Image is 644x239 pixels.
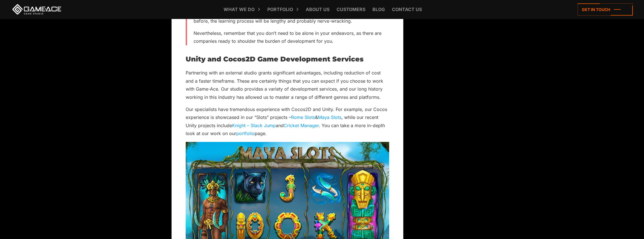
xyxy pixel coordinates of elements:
[186,105,389,138] p: Our specialists have tremendous experience with Cocos2D and Unity. For example, our Cocos experie...
[578,3,633,16] a: Get in touch
[232,123,276,128] a: Knight – Stack Jump
[291,114,315,120] a: Rome Slots
[186,69,389,101] p: Partnering with an external studio grants significant advantages, including reduction of cost and...
[194,29,389,45] p: Nevertheless, remember that you don’t need to be alone in your endeavors, as there are companies ...
[236,131,255,136] a: portfolio
[186,56,389,63] h2: Unity and Cocos2D Game Development Services
[318,114,341,120] a: Maya Slots
[284,123,319,128] a: Cricket Manager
